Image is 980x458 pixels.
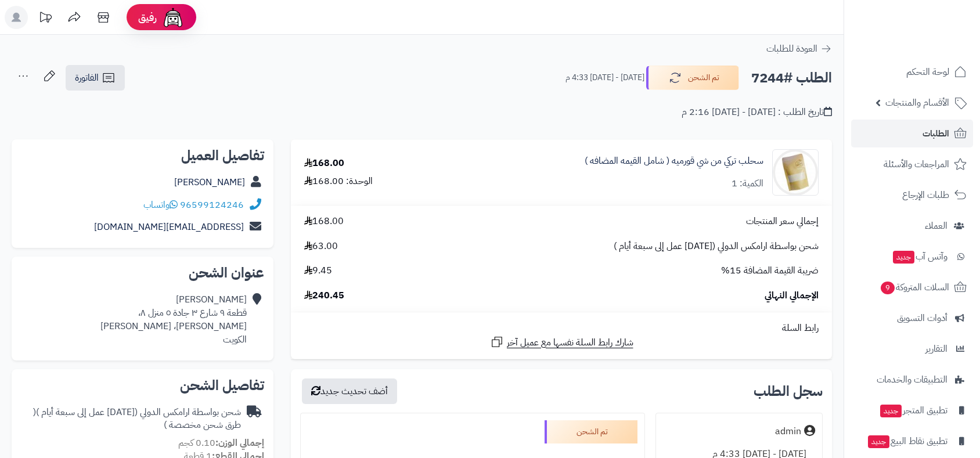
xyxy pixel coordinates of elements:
a: طلبات الإرجاع [851,181,973,209]
a: لوحة التحكم [851,58,973,86]
div: تم الشحن [545,420,637,443]
span: تطبيق المتجر [879,402,947,419]
span: ( طرق شحن مخصصة ) [33,405,241,432]
span: شارك رابط السلة نفسها مع عميل آخر [507,336,633,349]
span: أدوات التسويق [897,310,947,326]
a: السلات المتروكة9 [851,273,973,301]
a: العودة للطلبات [766,42,832,56]
div: 168.00 [304,157,344,170]
h2: تفاصيل الشحن [21,378,264,392]
span: العودة للطلبات [766,42,817,56]
span: وآتس آب [892,248,947,265]
a: 96599124246 [180,198,244,212]
a: الطلبات [851,120,973,147]
div: admin [775,425,801,438]
img: ai-face.png [161,6,185,29]
img: 1740759078-Photoroom_%D9%A2%D9%A0%D9%A2%D9%A5%D9%A0%D9%A2%D9%A2%D9%A8_%D9%A1%D9%A9%D9%A0%D9%A3%D9... [773,149,818,196]
a: التقارير [851,335,973,363]
span: التقارير [925,341,947,357]
span: جديد [880,405,902,417]
a: التطبيقات والخدمات [851,366,973,394]
img: logo-2.png [901,31,969,56]
div: الكمية: 1 [732,177,763,190]
span: ضريبة القيمة المضافة 15% [721,264,819,277]
span: المراجعات والأسئلة [884,156,949,172]
h2: الطلب #7244 [751,66,832,90]
a: [PERSON_NAME] [174,175,245,189]
div: [PERSON_NAME] قطعة ٩ شارع ٣ جادة ٥ منزل ٨، [PERSON_NAME]، [PERSON_NAME] الكويت [100,293,247,346]
strong: إجمالي الوزن: [215,436,264,450]
a: سحلب تركي من شي قورميه ( شامل القيمه المضافه ) [585,154,763,168]
span: 63.00 [304,240,338,253]
div: تاريخ الطلب : [DATE] - [DATE] 2:16 م [682,106,832,119]
span: الأقسام والمنتجات [885,95,949,111]
h2: تفاصيل العميل [21,149,264,163]
a: العملاء [851,212,973,240]
div: الوحدة: 168.00 [304,175,373,188]
span: لوحة التحكم [906,64,949,80]
span: رفيق [138,10,157,24]
span: شحن بواسطة ارامكس الدولي ([DATE] عمل إلى سبعة أيام ) [614,240,819,253]
span: السلات المتروكة [880,279,949,295]
button: أضف تحديث جديد [302,378,397,404]
span: إجمالي سعر المنتجات [746,215,819,228]
span: تطبيق نقاط البيع [867,433,947,449]
a: وآتس آبجديد [851,243,973,271]
a: [EMAIL_ADDRESS][DOMAIN_NAME] [94,220,244,234]
small: 0.10 كجم [178,436,264,450]
span: جديد [893,251,914,264]
span: 240.45 [304,289,344,302]
a: شارك رابط السلة نفسها مع عميل آخر [490,335,633,349]
h2: عنوان الشحن [21,266,264,280]
h3: سجل الطلب [754,384,823,398]
span: جديد [868,435,889,448]
span: الفاتورة [75,71,99,85]
a: تحديثات المنصة [31,6,60,32]
a: المراجعات والأسئلة [851,150,973,178]
a: واتساب [143,198,178,212]
span: العملاء [925,218,947,234]
a: تطبيق المتجرجديد [851,396,973,424]
a: تطبيق نقاط البيعجديد [851,427,973,455]
span: طلبات الإرجاع [902,187,949,203]
span: 9.45 [304,264,332,277]
span: الإجمالي النهائي [765,289,819,302]
div: شحن بواسطة ارامكس الدولي ([DATE] عمل إلى سبعة أيام ) [21,406,241,432]
span: 9 [881,282,895,294]
div: رابط السلة [296,322,827,335]
small: [DATE] - [DATE] 4:33 م [565,72,644,84]
button: تم الشحن [646,66,739,90]
span: الطلبات [923,125,949,142]
a: الفاتورة [66,65,125,91]
span: التطبيقات والخدمات [877,372,947,388]
span: 168.00 [304,215,344,228]
a: أدوات التسويق [851,304,973,332]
